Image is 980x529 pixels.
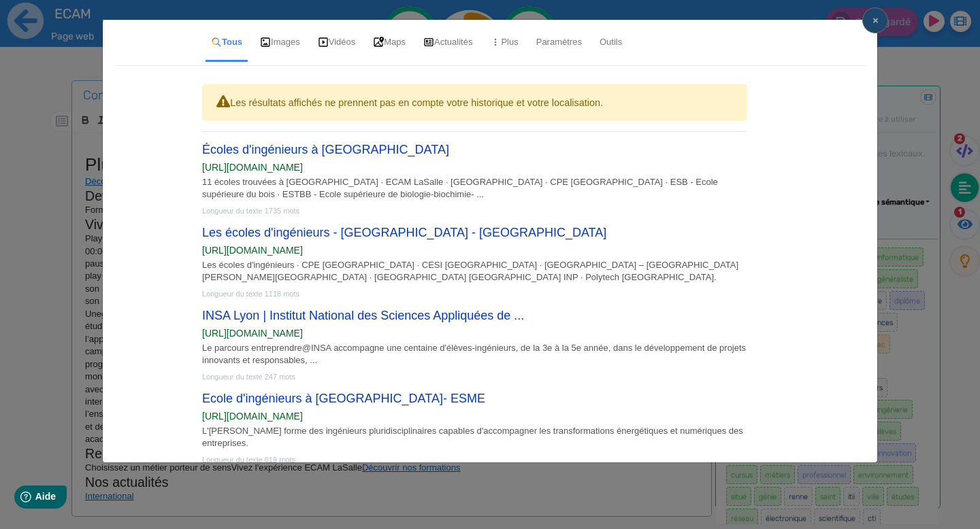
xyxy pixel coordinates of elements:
cite: [URL][DOMAIN_NAME] [202,160,303,175]
small: Longueur du texte 619 mots [202,456,295,464]
small: Longueur du texte 1118 mots [202,290,299,298]
div: Les écoles d'ingénieurs · CPE [GEOGRAPHIC_DATA] · CESI [GEOGRAPHIC_DATA] · [GEOGRAPHIC_DATA] – [G... [202,259,747,284]
cite: [URL][DOMAIN_NAME] [202,243,303,258]
div: 11 écoles trouvées à [GEOGRAPHIC_DATA] · ECAM LaSalle · [GEOGRAPHIC_DATA] · CPE [GEOGRAPHIC_DATA]... [202,176,747,201]
a: Écoles d'ingénieurs à [GEOGRAPHIC_DATA] [202,143,449,156]
a: Ecole d'ingénieurs à [GEOGRAPHIC_DATA]- ESME [202,392,485,405]
small: Longueur du texte 247 mots [202,373,295,381]
cite: [URL][DOMAIN_NAME] [202,409,303,424]
cite: [URL][DOMAIN_NAME] [202,326,303,341]
a: INSA Lyon | Institut National des Sciences Appliquées de ... [202,309,524,322]
a: Les écoles d'ingénieurs - [GEOGRAPHIC_DATA] - [GEOGRAPHIC_DATA] [202,226,606,239]
span: × [872,14,879,27]
div: L'[PERSON_NAME] forme des ingénieurs pluridisciplinaires capables d'accompagner les transformatio... [202,425,747,449]
small: Longueur du texte 1735 mots [202,207,299,215]
div: Le parcours entreprendre@INSA accompagne une centaine d'élèves-ingénieurs, de la 3e à la 5e année... [202,342,747,366]
small: Les résultats affichés ne prennent pas en compte votre historique et votre localisation. [230,97,603,108]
